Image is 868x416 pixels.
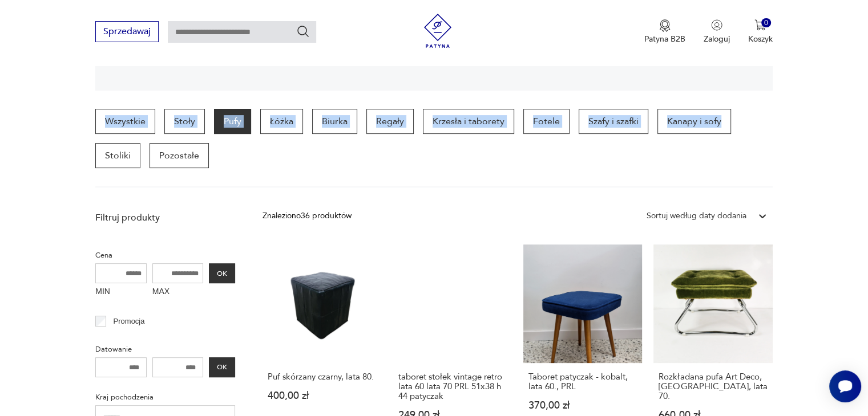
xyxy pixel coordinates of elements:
[260,109,303,134] a: Łóżka
[214,109,251,134] a: Pufy
[579,109,648,134] a: Szafy i szafki
[312,109,357,134] a: Biurka
[95,109,155,134] a: Wszystkie
[268,372,376,382] h3: Puf skórzany czarny, lata 80.
[95,28,159,36] a: Sprzedawaj
[647,210,746,222] div: Sortuj według daty dodania
[829,370,861,402] iframe: Smartsupp widget button
[711,19,722,31] img: Ikonka użytkownika
[296,25,310,38] button: Szukaj
[659,19,671,32] img: Ikona medalu
[366,109,414,134] a: Regały
[114,315,145,328] p: Promocja
[95,211,235,224] p: Filtruj produkty
[644,19,685,44] button: Patyna B2B
[657,109,731,134] a: Kanapy i sofy
[209,357,235,377] button: OK
[209,263,235,283] button: OK
[761,18,771,28] div: 0
[268,391,376,401] p: 400,00 zł
[644,19,685,44] a: Ikona medaluPatyna B2B
[95,249,235,262] p: Cena
[748,19,773,44] button: 0Koszyk
[528,372,637,391] h3: Taboret patyczak - kobalt, lata 60., PRL
[164,109,205,134] a: Stoły
[704,34,730,44] p: Zaloguj
[754,19,766,31] img: Ikona koszyka
[528,401,637,410] p: 370,00 zł
[659,372,767,401] h3: Rozkładana pufa Art Deco, [GEOGRAPHIC_DATA], lata 70.
[523,109,570,134] a: Fotele
[423,109,514,134] a: Krzesła i taborety
[398,372,507,401] h3: taboret stołek vintage retro lata 60 lata 70 PRL 51x38 h 44 patyczak
[95,143,140,168] a: Stoliki
[95,283,147,301] label: MIN
[644,34,685,44] p: Patyna B2B
[704,19,730,44] button: Zaloguj
[421,14,455,48] img: Patyna - sklep z meblami i dekoracjami vintage
[152,283,204,301] label: MAX
[95,391,235,403] p: Kraj pochodzenia
[95,21,159,42] button: Sprzedawaj
[150,143,209,168] a: Pozostałe
[748,34,773,44] p: Koszyk
[95,343,235,356] p: Datowanie
[263,210,352,222] div: Znaleziono 36 produktów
